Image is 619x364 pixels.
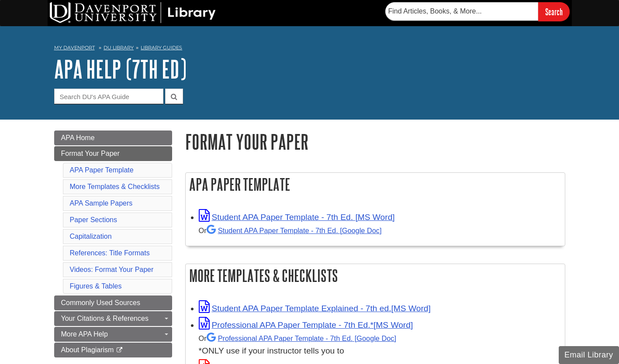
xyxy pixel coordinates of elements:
[199,227,382,234] small: Or
[54,89,163,104] input: Search DU's APA Guide
[70,199,133,207] a: APA Sample Papers
[559,346,619,364] button: Email Library
[70,282,122,290] a: Figures & Tables
[54,295,172,310] a: Commonly Used Sources
[70,249,150,257] a: References: Title Formats
[199,304,431,313] a: Link opens in new window
[70,183,160,190] a: More Templates & Checklists
[54,311,172,326] a: Your Citations & References
[70,266,154,273] a: Videos: Format Your Paper
[61,134,95,141] span: APA Home
[54,343,172,357] a: About Plagiarism
[185,130,565,153] h1: Format Your Paper
[61,150,120,157] span: Format Your Paper
[70,166,134,174] a: APA Paper Template
[70,216,118,223] a: Paper Sections
[385,2,538,21] input: Find Articles, Books, & More...
[50,2,216,23] img: DU Library
[54,44,95,52] a: My Davenport
[199,334,396,342] small: Or
[54,55,187,82] a: APA Help (7th Ed)
[61,299,140,306] span: Commonly Used Sources
[199,332,560,357] div: *ONLY use if your instructor tells you to
[54,130,172,357] div: Guide Page Menu
[385,2,570,21] form: Searches DU Library's articles, books, and more
[54,42,565,56] nav: breadcrumb
[61,315,149,322] span: Your Citations & References
[207,334,396,342] a: Professional APA Paper Template - 7th Ed.
[538,2,570,21] input: Search
[141,45,182,51] a: Library Guides
[186,264,565,287] h2: More Templates & Checklists
[70,233,112,240] a: Capitalization
[61,346,114,354] span: About Plagiarism
[54,327,172,342] a: More APA Help
[104,45,134,51] a: DU Library
[186,173,565,196] h2: APA Paper Template
[54,146,172,161] a: Format Your Paper
[61,330,108,338] span: More APA Help
[116,347,123,353] i: This link opens in a new window
[199,213,395,222] a: Link opens in new window
[199,320,413,330] a: Link opens in new window
[54,130,172,145] a: APA Home
[207,227,382,234] a: Student APA Paper Template - 7th Ed. [Google Doc]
